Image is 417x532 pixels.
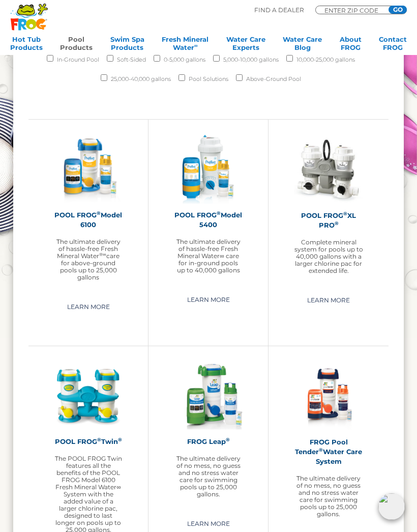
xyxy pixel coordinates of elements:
[226,35,265,55] a: Water CareExperts
[57,52,99,67] label: In-Ground Pool
[55,299,122,315] a: Learn More
[174,455,243,498] p: The ultimate delivery of no mess, no guess and no stress water care for swimming pools up to 25,0...
[60,35,93,55] a: PoolProducts
[164,52,205,67] label: 0-5,000 gallons
[294,135,363,274] a: POOL FROG®XL PRO®Complete mineral system for pools up to 40,000 gallons with a larger chlorine pa...
[110,35,144,55] a: Swim SpaProducts
[54,361,123,430] img: pool-product-pool-frog-twin-300x300.png
[223,52,279,67] label: 5,000-10,000 gallons
[335,220,339,226] sup: ®
[283,35,322,55] a: Water CareBlog
[294,475,363,518] p: The ultimate delivery of no mess, no guess and no stress water care for swimming pools up to 25,0...
[118,437,122,442] sup: ®
[217,210,221,216] sup: ®
[319,447,323,453] sup: ®
[246,72,301,86] label: Above-Ground Pool
[162,35,208,55] a: Fresh MineralWater∞
[296,52,355,67] label: 10,000-25,000 gallons
[111,72,171,86] label: 25,000-40,000 gallons
[54,210,123,230] h2: POOL FROG Model 6100
[117,52,146,67] label: Soft-Sided
[174,437,243,446] h2: FROG Leap
[174,210,243,230] h2: POOL FROG Model 5400
[54,238,123,281] p: The ultimate delivery of hassle-free Fresh Mineral Water care for above-ground pools up to 25,000...
[340,35,362,55] a: AboutFROG
[174,361,243,430] img: frog-leap-featured-img-v2-300x300.png
[189,72,228,86] label: Pool Solutions
[54,135,123,281] a: POOL FROG®Model 6100The ultimate delivery of hassle-free Fresh Mineral Water®∞care for above-grou...
[97,437,101,442] sup: ®
[54,135,123,204] img: pool-frog-6100-featured-img-v3-300x300.png
[254,6,304,15] p: Find A Dealer
[97,210,101,216] sup: ®
[294,361,363,518] a: FROG Pool Tender®Water Care SystemThe ultimate delivery of no mess, no guess and no stress water ...
[294,135,363,204] img: XL-PRO-v2-300x300.jpg
[175,516,242,532] a: Learn More
[226,437,230,442] sup: ®
[295,292,362,309] a: Learn More
[389,6,407,14] input: GO
[54,437,123,446] h2: POOL FROG Twin
[174,361,243,498] a: FROG Leap®The ultimate delivery of no mess, no guess and no stress water care for swimming pools ...
[294,361,363,431] img: pool-tender-product-img-v2-300x300.png
[343,211,347,216] sup: ®
[294,437,363,466] h2: FROG Pool Tender Water Care System
[175,292,242,308] a: Learn More
[194,43,198,48] sup: ∞
[294,211,363,230] h2: POOL FROG XL PRO
[174,135,243,204] img: pool-frog-5400-featured-img-v2-300x300.png
[99,251,106,257] sup: ®∞
[294,239,363,274] p: Complete mineral system for pools up to 40,000 gallons with a larger chlorine pac for extended life.
[378,493,405,520] img: openIcon
[174,238,243,274] p: The ultimate delivery of hassle-free Fresh Mineral Water∞ care for in-ground pools up to 40,000 g...
[174,135,243,274] a: POOL FROG®Model 5400The ultimate delivery of hassle-free Fresh Mineral Water∞ care for in-ground ...
[379,35,407,55] a: ContactFROG
[10,35,43,55] a: Hot TubProducts
[323,8,384,13] input: Zip Code Form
